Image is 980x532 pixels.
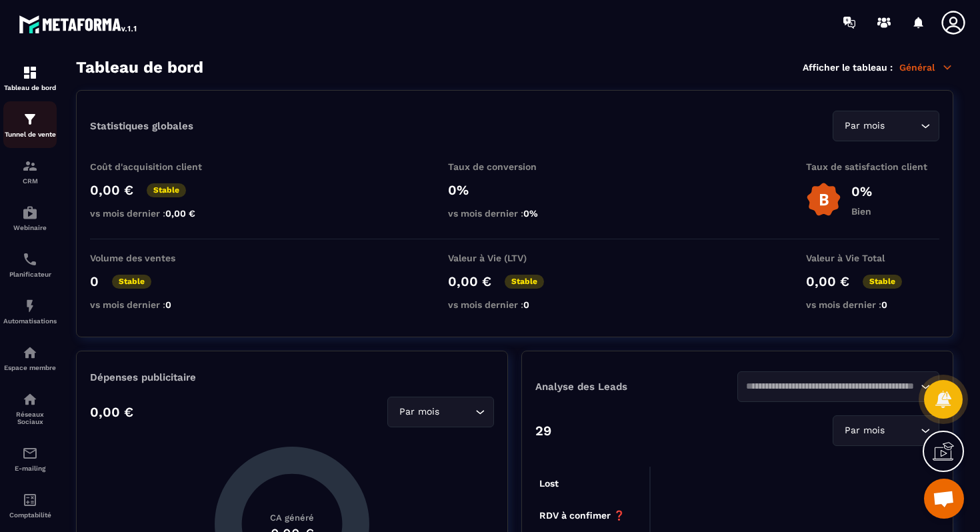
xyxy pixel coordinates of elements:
div: Search for option [833,111,939,141]
p: Taux de conversion [448,161,581,172]
tspan: RDV à confimer ❓ [539,510,625,521]
p: Stable [147,183,186,197]
a: automationsautomationsEspace membre [3,335,57,381]
p: CRM [3,177,57,185]
span: 0,00 € [165,208,195,219]
span: Par mois [841,119,887,133]
p: 0,00 € [806,273,849,289]
p: Statistiques globales [90,120,193,132]
a: formationformationCRM [3,148,57,195]
p: E-mailing [3,465,57,472]
p: vs mois dernier : [90,208,223,219]
p: Stable [112,275,151,289]
p: 0% [448,182,581,198]
p: Dépenses publicitaire [90,371,494,383]
p: Stable [505,275,544,289]
img: automations [22,345,38,361]
img: formation [22,111,38,127]
a: emailemailE-mailing [3,435,57,482]
p: vs mois dernier : [806,299,939,310]
p: Stable [863,275,902,289]
img: automations [22,205,38,221]
p: Général [899,61,953,73]
tspan: Lost [539,478,559,489]
p: 0% [851,183,872,199]
img: formation [22,65,38,81]
p: Webinaire [3,224,57,231]
a: automationsautomationsWebinaire [3,195,57,241]
input: Search for option [887,423,917,438]
p: vs mois dernier : [90,299,223,310]
p: Bien [851,206,872,217]
p: 29 [535,423,551,439]
img: logo [19,12,139,36]
p: Volume des ventes [90,253,223,263]
a: formationformationTunnel de vente [3,101,57,148]
img: formation [22,158,38,174]
span: Par mois [396,405,442,419]
a: Ouvrir le chat [924,479,964,519]
a: automationsautomationsAutomatisations [3,288,57,335]
p: 0 [90,273,99,289]
a: social-networksocial-networkRéseaux Sociaux [3,381,57,435]
span: Par mois [841,423,887,438]
img: b-badge-o.b3b20ee6.svg [806,182,841,217]
p: Valeur à Vie Total [806,253,939,263]
p: Automatisations [3,317,57,325]
div: Search for option [387,397,494,427]
a: schedulerschedulerPlanificateur [3,241,57,288]
p: Analyse des Leads [535,381,737,393]
p: Coût d'acquisition client [90,161,223,172]
span: 0 [523,299,529,310]
div: Search for option [737,371,939,402]
img: social-network [22,391,38,407]
p: Tableau de bord [3,84,57,91]
span: 0 [881,299,887,310]
p: Comptabilité [3,511,57,519]
p: 0,00 € [90,182,133,198]
a: formationformationTableau de bord [3,55,57,101]
p: 0,00 € [90,404,133,420]
span: 0% [523,208,538,219]
img: scheduler [22,251,38,267]
p: Réseaux Sociaux [3,411,57,425]
input: Search for option [442,405,472,419]
img: email [22,445,38,461]
p: Espace membre [3,364,57,371]
img: automations [22,298,38,314]
input: Search for option [887,119,917,133]
span: 0 [165,299,171,310]
p: Valeur à Vie (LTV) [448,253,581,263]
h3: Tableau de bord [76,58,203,77]
div: Search for option [833,415,939,446]
a: accountantaccountantComptabilité [3,482,57,529]
p: vs mois dernier : [448,299,581,310]
p: vs mois dernier : [448,208,581,219]
input: Search for option [746,379,917,394]
p: Tunnel de vente [3,131,57,138]
img: accountant [22,492,38,508]
p: Taux de satisfaction client [806,161,939,172]
p: Planificateur [3,271,57,278]
p: 0,00 € [448,273,491,289]
p: Afficher le tableau : [803,62,893,73]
